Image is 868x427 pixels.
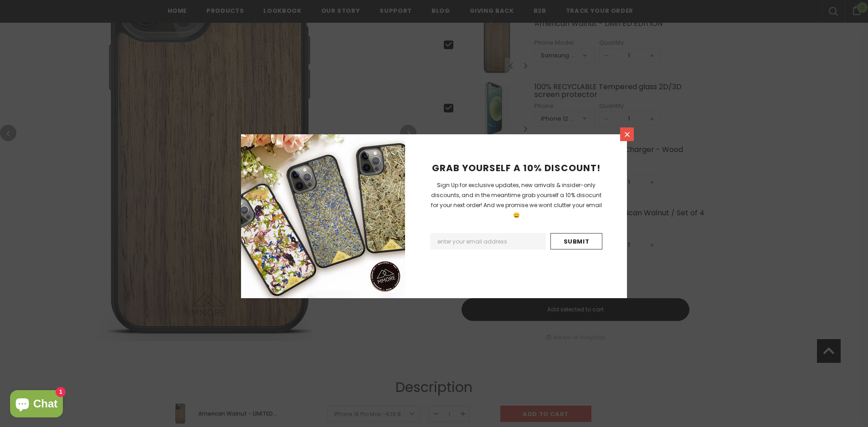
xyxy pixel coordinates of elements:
[550,233,602,249] input: Submit
[432,162,601,174] span: GRAB YOURSELF A 10% DISCOUNT!
[431,181,602,219] span: Sign Up for exclusive updates, new arrivals & insider-only discounts, and in the meantime grab yo...
[430,233,546,249] input: Email Address
[7,390,66,420] inbox-online-store-chat: Shopify online store chat
[620,127,634,141] a: Close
